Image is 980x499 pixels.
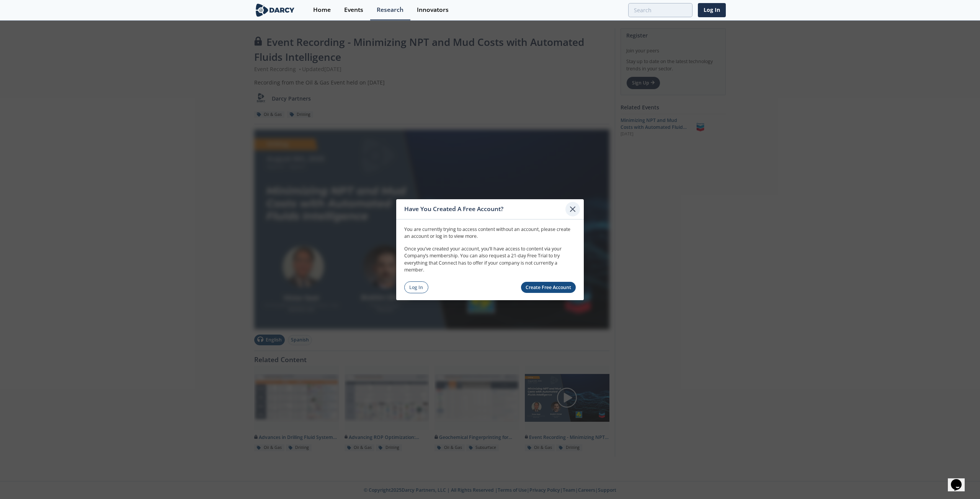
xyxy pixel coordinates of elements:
[948,468,972,491] iframe: chat widget
[404,202,565,216] div: Have You Created A Free Account?
[417,7,449,13] div: Innovators
[521,282,576,293] a: Create Free Account
[404,226,576,240] p: You are currently trying to access content without an account, please create an account or log in...
[377,7,403,13] div: Research
[254,3,296,17] img: logo-wide.svg
[698,3,726,17] a: Log In
[628,3,693,17] input: Advanced Search
[313,7,331,13] div: Home
[404,281,428,293] a: Log In
[344,7,363,13] div: Events
[404,245,576,274] p: Once you’ve created your account, you’ll have access to content via your Company’s membership. Yo...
